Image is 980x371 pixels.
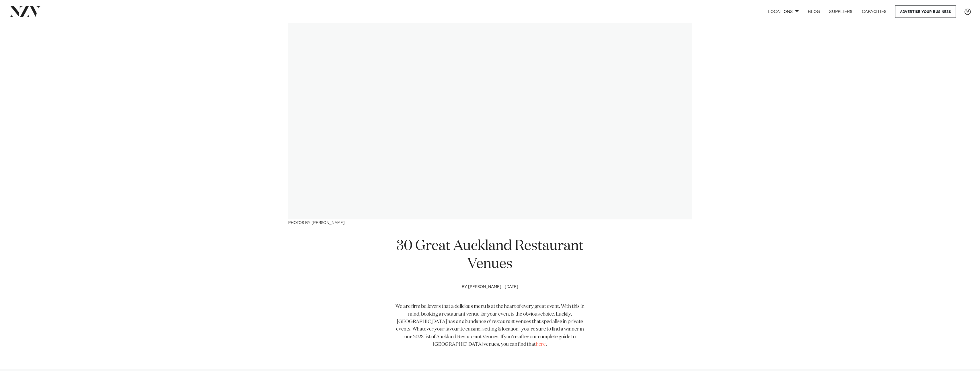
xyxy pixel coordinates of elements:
[288,219,692,225] h3: Photos by [PERSON_NAME]
[857,5,891,18] a: Capacities
[536,342,546,347] a: here
[392,237,588,273] h1: 30 Great Auckland Restaurant Venues
[803,5,825,18] a: BLOG
[895,5,956,18] a: Advertise your business
[546,342,547,347] span: .
[9,6,40,17] img: nzv-logo.png
[392,285,588,303] h4: by [PERSON_NAME] | [DATE]
[825,5,857,18] a: SUPPLIERS
[395,304,584,347] span: We are firm believers that a delicious menu is at the heart of every great event. With this in mi...
[763,5,803,18] a: Locations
